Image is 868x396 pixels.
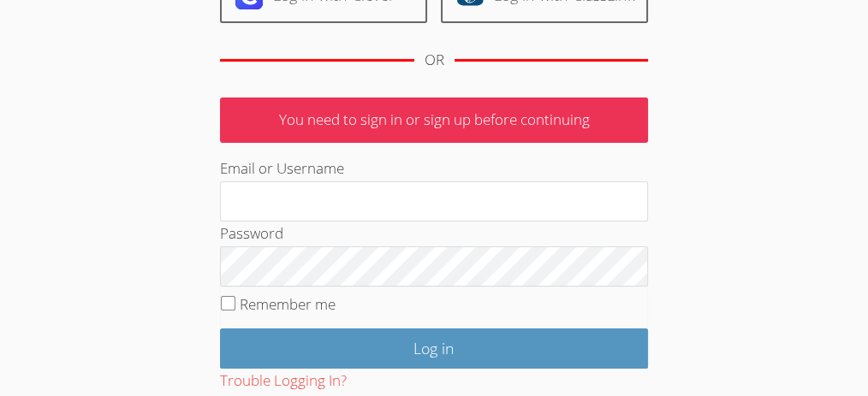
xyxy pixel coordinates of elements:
[220,328,648,369] input: Log in
[220,369,347,393] button: Trouble Logging In?
[220,98,648,143] p: You need to sign in or sign up before continuing
[220,223,283,243] label: Password
[425,48,444,73] div: OR
[220,158,344,178] label: Email or Username
[240,294,336,314] label: Remember me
